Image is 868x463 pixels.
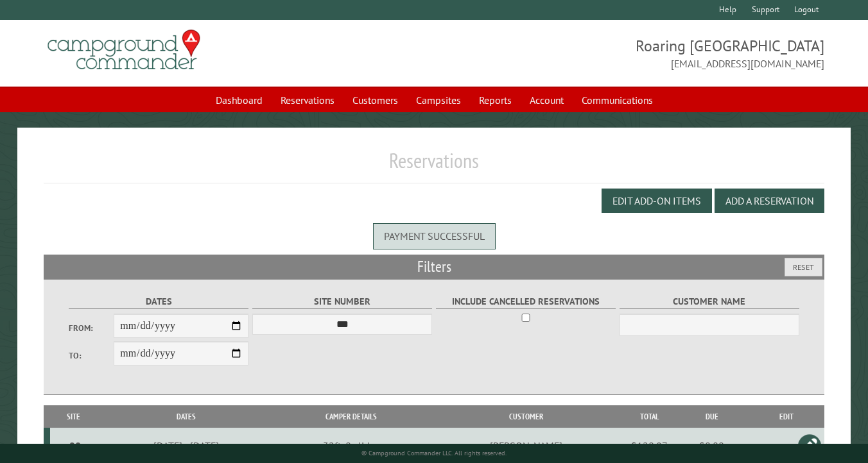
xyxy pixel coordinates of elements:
th: Edit [749,405,824,428]
th: Site [50,405,98,428]
button: Add a Reservation [715,189,824,213]
th: Dates [98,405,275,428]
div: [DATE] - [DATE] [100,439,272,452]
span: Roaring [GEOGRAPHIC_DATA] [EMAIL_ADDRESS][DOMAIN_NAME] [434,35,824,71]
button: Reset [785,258,822,276]
a: Dashboard [208,88,270,112]
h2: Filters [44,255,825,279]
a: Account [522,88,571,112]
th: Total [623,405,675,428]
div: Payment successful [373,223,496,249]
a: Customers [345,88,406,112]
label: Dates [69,294,248,309]
th: Customer [428,405,623,428]
label: Site Number [252,294,432,309]
h1: Reservations [44,148,825,183]
th: Camper Details [274,405,428,428]
th: Due [675,405,749,428]
label: Customer Name [620,294,799,309]
a: Campsites [408,88,469,112]
label: From: [69,322,114,334]
a: Communications [574,88,661,112]
a: Reservations [273,88,342,112]
a: Reports [471,88,519,112]
label: Include Cancelled Reservations [436,294,616,309]
img: Campground Commander [44,25,204,75]
button: Edit Add-on Items [602,189,712,213]
div: 20 [55,439,96,452]
label: To: [69,349,114,362]
small: © Campground Commander LLC. All rights reserved. [361,449,507,457]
